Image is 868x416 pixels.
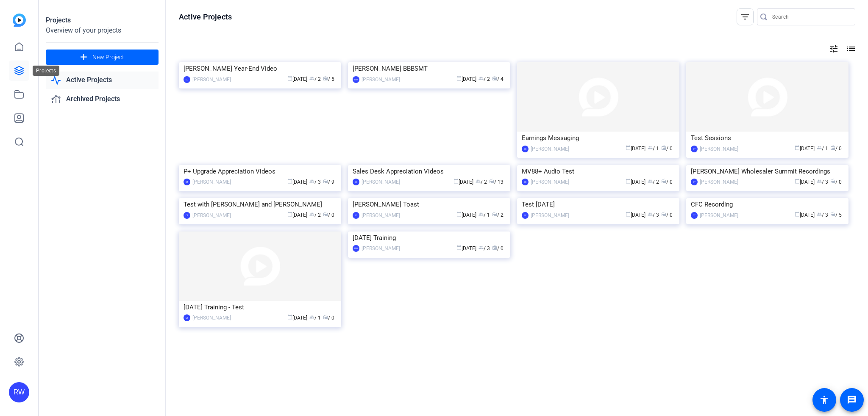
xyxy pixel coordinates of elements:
span: / 1 [817,146,828,152]
span: calendar_today [456,245,462,250]
span: radio [323,179,328,184]
div: [PERSON_NAME] [531,211,569,220]
div: RW [353,76,359,83]
div: SC [522,146,529,152]
span: / 0 [323,315,334,321]
mat-icon: filter_list [740,12,750,22]
span: calendar_today [795,179,800,184]
span: group [309,76,314,81]
div: SC [184,76,190,83]
span: radio [830,179,835,184]
span: / 4 [492,76,504,82]
span: [DATE] [626,212,645,218]
a: Active Projects [46,72,159,89]
span: / 13 [489,179,504,185]
input: Search [772,12,849,22]
span: / 2 [476,179,487,185]
span: [DATE] [795,212,815,218]
span: / 2 [492,212,504,218]
span: / 0 [830,179,842,185]
div: [PERSON_NAME] [700,145,738,153]
span: radio [323,212,328,217]
div: SC [522,212,529,219]
span: / 9 [323,179,334,185]
span: [DATE] [287,212,307,218]
span: calendar_today [626,212,631,217]
span: calendar_today [456,212,462,217]
span: group [648,212,653,217]
button: New Project [46,50,159,65]
div: [PERSON_NAME] [192,314,231,322]
div: [PERSON_NAME] [362,211,400,220]
span: [DATE] [626,146,645,152]
div: Projects [46,15,159,25]
div: Sales Desk Appreciation Videos [353,165,506,178]
div: P+ Upgrade Appreciation Videos [184,165,337,178]
div: [PERSON_NAME] [362,75,400,84]
div: [DATE] Training [353,231,506,244]
span: radio [492,212,497,217]
span: [DATE] [453,179,473,185]
span: calendar_today [287,76,292,81]
span: group [479,76,484,81]
span: / 2 [648,179,659,185]
div: SC [353,179,359,185]
span: [DATE] [456,245,476,251]
span: group [309,179,314,184]
span: [DATE] [287,179,307,185]
span: / 2 [309,212,321,218]
span: / 0 [323,212,334,218]
span: calendar_today [626,145,631,150]
span: radio [323,76,328,81]
span: group [479,212,484,217]
a: Archived Projects [46,91,159,108]
span: calendar_today [287,212,292,217]
div: [PERSON_NAME] Toast [353,198,506,211]
span: / 1 [648,146,659,152]
mat-icon: accessibility [819,395,829,405]
span: / 0 [830,146,842,152]
span: / 0 [492,245,504,251]
span: / 1 [309,315,321,321]
span: / 3 [309,179,321,185]
mat-icon: list [845,44,855,54]
span: group [479,245,484,250]
span: group [309,314,314,320]
img: blue-gradient.svg [13,14,26,27]
span: / 2 [479,76,490,82]
mat-icon: message [847,395,857,405]
span: radio [492,76,497,81]
span: / 5 [323,76,334,82]
span: group [648,145,653,150]
mat-icon: tune [829,44,839,54]
span: [DATE] [456,76,476,82]
span: calendar_today [287,179,292,184]
div: [PERSON_NAME] [362,178,400,186]
h1: Active Projects [179,12,232,22]
div: [PERSON_NAME] [192,211,231,220]
div: [PERSON_NAME] [531,145,569,153]
div: MV88+ Audio Test [522,165,675,178]
span: calendar_today [795,145,800,150]
span: / 0 [661,179,673,185]
div: [PERSON_NAME] [362,244,400,253]
span: radio [661,212,666,217]
span: [DATE] [287,315,307,321]
span: radio [492,245,497,250]
span: calendar_today [287,314,292,320]
span: calendar_today [453,179,459,184]
div: Test with [PERSON_NAME] and [PERSON_NAME] [184,198,337,211]
span: calendar_today [795,212,800,217]
div: [PERSON_NAME] [700,211,738,220]
span: radio [661,145,666,150]
span: calendar_today [626,179,631,184]
div: [PERSON_NAME] [531,178,569,186]
span: radio [489,179,494,184]
span: / 3 [817,179,828,185]
div: CT [691,146,698,152]
span: group [648,179,653,184]
div: [PERSON_NAME] BBBSMT [353,62,506,75]
span: radio [830,145,835,150]
span: New Project [92,53,124,62]
span: / 3 [479,245,490,251]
